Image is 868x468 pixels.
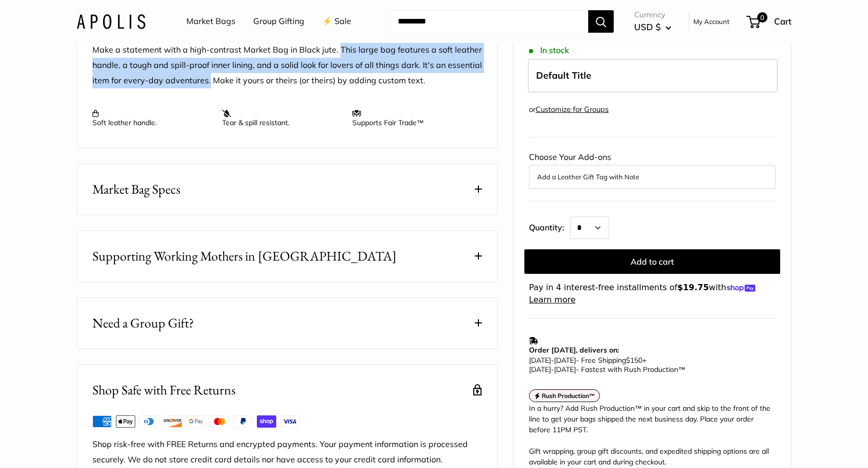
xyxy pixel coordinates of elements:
[634,8,671,22] span: Currency
[524,249,780,274] button: Add to cart
[554,356,576,365] span: [DATE]
[92,380,235,400] h2: Shop Safe with Free Returns
[92,437,482,467] p: Shop risk-free with FREE Returns and encrypted payments. Your payment information is processed se...
[92,246,397,266] span: Supporting Working Mothers in [GEOGRAPHIC_DATA]
[536,69,591,81] span: Default Title
[77,164,497,215] button: Market Bag Specs
[352,109,472,127] p: Supports Fair Trade™
[529,356,770,374] p: - Free Shipping +
[554,365,576,374] span: [DATE]
[634,21,661,32] span: USD $
[529,214,570,239] label: Quantity:
[536,105,609,114] a: Customize for Groups
[529,365,685,374] span: - Fastest with Rush Production™
[77,298,497,348] button: Need a Group Gift?
[528,59,778,92] label: Default Title
[92,313,194,333] span: Need a Group Gift?
[551,356,554,365] span: -
[774,16,791,27] span: Cart
[693,15,730,28] a: My Account
[551,365,554,374] span: -
[253,14,304,29] a: Group Gifting
[588,10,614,33] button: Search
[92,42,482,88] p: Make a statement with a high-contrast Market Bag in Black jute. This large bag features a soft le...
[529,403,776,467] div: In a hurry? Add Rush Production™ in your cart and skip to the front of the line to get your bags ...
[634,19,671,35] button: USD $
[542,392,595,400] strong: Rush Production™
[537,171,767,183] button: Add a Leather Gift Tag with Note
[529,103,609,116] div: or
[529,365,551,374] span: [DATE]
[322,14,351,29] a: ⚡️ Sale
[757,12,767,22] span: 0
[626,356,642,365] span: $150
[529,356,551,365] span: [DATE]
[92,109,212,127] p: Soft leather handle.
[92,179,180,199] span: Market Bag Specs
[390,10,588,33] input: Search...
[186,14,235,29] a: Market Bags
[222,109,342,127] p: Tear & spill resistant.
[77,14,146,29] img: Apolis
[529,150,776,189] div: Choose Your Add-ons
[529,45,569,55] span: In stock
[77,231,497,282] button: Supporting Working Mothers in [GEOGRAPHIC_DATA]
[529,345,619,355] strong: Order [DATE], delivers on:
[748,13,791,30] a: 0 Cart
